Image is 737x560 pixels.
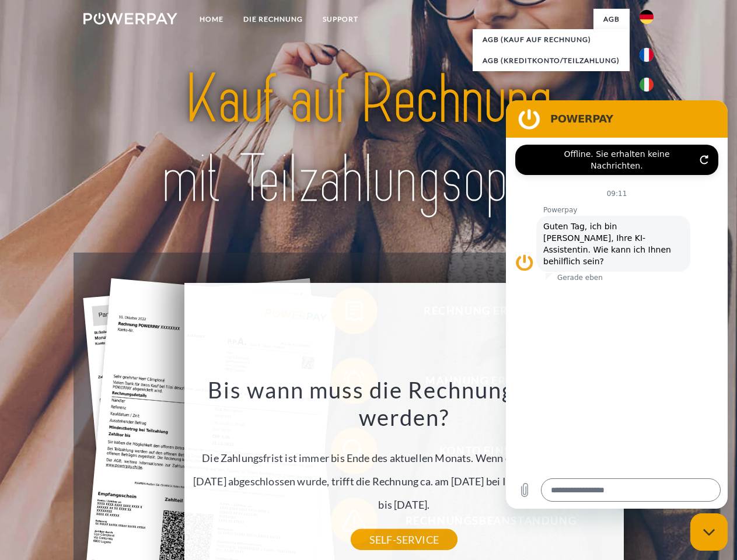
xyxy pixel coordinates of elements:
[473,29,630,50] a: AGB (Kauf auf Rechnung)
[233,9,313,30] a: DIE RECHNUNG
[640,78,654,92] img: it
[690,513,728,551] iframe: Schaltfläche zum Öffnen des Messaging-Fensters; Konversation läuft
[640,10,654,24] img: de
[191,376,617,540] div: Die Zahlungsfrist ist immer bis Ende des aktuellen Monats. Wenn die Bestellung z.B. am [DATE] abg...
[593,9,630,30] a: agb
[640,48,654,62] img: fr
[351,529,457,550] a: SELF-SERVICE
[83,13,177,24] img: logo-powerpay-white.svg
[190,9,233,30] a: Home
[313,9,368,30] a: SUPPORT
[191,376,617,432] h3: Bis wann muss die Rechnung bezahlt werden?
[111,56,626,223] img: title-powerpay_de.svg
[473,50,630,71] a: AGB (Kreditkonto/Teilzahlung)
[506,100,728,509] iframe: Messaging-Fenster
